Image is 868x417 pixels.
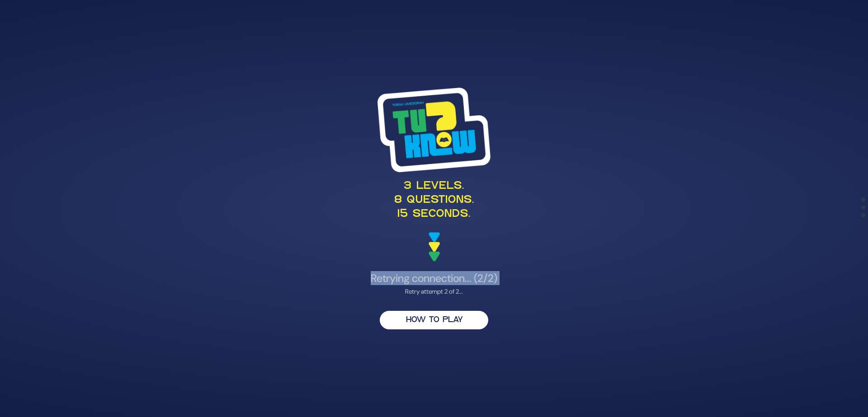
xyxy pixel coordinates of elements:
[213,179,655,222] p: 3 levels. 8 questions. 15 seconds.
[429,232,440,261] img: decoration arrows
[213,287,655,296] div: Retry attempt 2 of 2...
[380,311,488,329] button: HOW TO PLAY
[377,88,491,172] img: Tournament Logo
[213,272,655,285] h4: Retrying connection... (2/2)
